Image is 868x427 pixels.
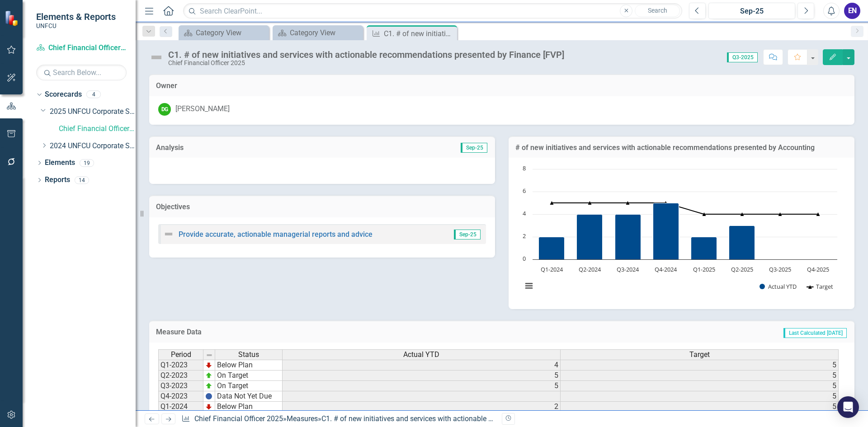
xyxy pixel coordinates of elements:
[561,391,839,402] td: 5
[539,237,565,260] path: Q1-2024, 2. Actual YTD.
[539,169,819,260] g: Actual YTD, series 1 of 2. Bar series with 8 bars.
[454,230,481,239] span: Sep-25
[59,124,136,134] a: Chief Financial Officer 2025
[708,3,795,19] button: Sep-25
[664,201,668,205] path: Q4-2024, 5. Target.
[181,414,495,424] div: » »
[156,82,848,90] h3: Owner
[518,164,845,300] div: Chart. Highcharts interactive chart.
[689,351,710,359] span: Target
[577,215,603,260] path: Q2-2024, 4. Actual YTD.
[579,265,601,273] text: Q2-2024
[635,5,680,17] button: Search
[615,215,641,260] path: Q3-2024, 4. Actual YTD.
[275,27,361,38] a: Category View
[158,103,171,116] div: DG
[45,158,75,168] a: Elements
[181,27,267,38] a: Category View
[727,52,758,62] span: Q3-2025
[5,10,20,26] img: ClearPoint Strategy
[523,209,526,217] text: 4
[183,3,682,19] input: Search ClearPoint...
[36,43,127,53] a: Chief Financial Officer 2025
[384,28,455,39] div: C1. # of new initiatives and services with actionable recommendations presented by Finance [FVP]
[588,201,592,205] path: Q2-2024, 5. Target.
[461,143,487,153] span: Sep-25
[238,351,259,359] span: Status
[149,50,164,65] img: Not Defined
[156,144,322,152] h3: Analysis
[561,381,839,391] td: 5
[844,3,860,19] button: EN
[50,141,136,151] a: 2024 UNFCU Corporate Scorecard
[80,159,94,167] div: 19
[196,27,267,38] div: Category View
[168,60,564,66] div: Chief Financial Officer 2025
[523,187,526,195] text: 6
[156,203,488,211] h3: Objectives
[206,352,213,359] img: 8DAGhfEEPCf229AAAAAElFTkSuQmCC
[205,372,212,379] img: zOikAAAAAElFTkSuQmCC
[215,360,283,371] td: Below Plan
[168,50,564,60] div: C1. # of new initiatives and services with actionable recommendations presented by Finance [FVP]
[75,176,89,184] div: 14
[653,203,679,260] path: Q4-2024, 5. Actual YTD.
[729,226,755,260] path: Q2-2025, 3. Actual YTD.
[561,402,839,412] td: 5
[158,371,203,381] td: Q2-2023
[215,381,283,391] td: On Target
[769,265,791,273] text: Q3-2025
[807,265,829,273] text: Q4-2025
[523,280,535,292] button: View chart menu, Chart
[287,414,318,423] a: Measures
[626,201,630,205] path: Q3-2024, 5. Target.
[515,144,848,152] h3: # of new initiatives and services with actionable recommendations presented by Accounting
[731,265,753,273] text: Q2-2025
[321,414,634,423] div: C1. # of new initiatives and services with actionable recommendations presented by Finance [FVP]
[550,201,820,216] g: Target, series 2 of 2. Line with 8 data points.
[215,402,283,412] td: Below Plan
[290,27,361,38] div: Category View
[45,89,82,100] a: Scorecards
[561,371,839,381] td: 5
[403,351,439,359] span: Actual YTD
[523,164,526,172] text: 8
[205,403,212,410] img: TnMDeAgwAPMxUmUi88jYAAAAAElFTkSuQmCC
[205,361,212,369] img: TnMDeAgwAPMxUmUi88jYAAAAAElFTkSuQmCC
[36,65,127,80] input: Search Below...
[783,328,847,338] span: Last Calculated [DATE]
[741,212,744,216] path: Q2-2025, 4. Target.
[778,212,782,216] path: Q3-2025, 4. Target.
[36,22,116,29] small: UNFCU
[759,282,797,291] button: Show Actual YTD
[158,381,203,391] td: Q3-2023
[171,351,191,359] span: Period
[283,402,561,412] td: 2
[523,254,526,263] text: 0
[50,107,136,117] a: 2025 UNFCU Corporate Scorecard
[816,212,820,216] path: Q4-2025, 4. Target.
[158,391,203,402] td: Q4-2023
[158,402,203,412] td: Q1-2024
[215,371,283,381] td: On Target
[163,229,174,239] img: Not Defined
[807,282,834,291] button: Show Target
[175,104,230,114] div: [PERSON_NAME]
[283,360,561,371] td: 4
[156,328,443,336] h3: Measure Data
[86,91,101,99] div: 4
[617,265,639,273] text: Q3-2024
[541,265,563,273] text: Q1-2024
[518,164,842,300] svg: Interactive chart
[648,7,667,14] span: Search
[36,11,116,22] span: Elements & Reports
[205,382,212,389] img: zOikAAAAAElFTkSuQmCC
[550,201,554,205] path: Q1-2024, 5. Target.
[523,232,526,240] text: 2
[45,175,70,185] a: Reports
[215,391,283,402] td: Data Not Yet Due
[158,360,203,371] td: Q1-2023
[691,237,717,260] path: Q1-2025, 2. Actual YTD.
[194,414,283,423] a: Chief Financial Officer 2025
